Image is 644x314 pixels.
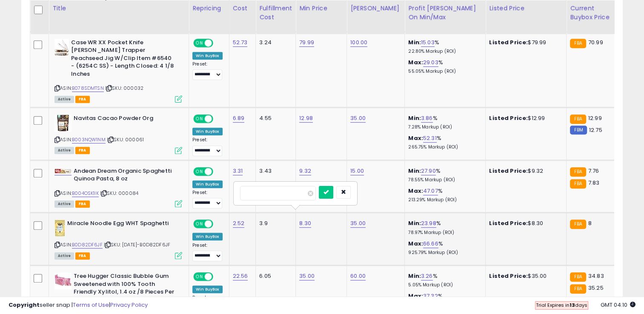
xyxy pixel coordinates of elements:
a: 27.90 [421,167,436,175]
span: OFF [212,273,226,280]
span: 34.83 [588,272,604,280]
span: FBA [75,147,90,154]
b: Max: [408,134,423,142]
b: Listed Price: [489,219,528,227]
div: % [408,167,479,183]
span: ON [194,168,205,175]
div: ASIN: [54,39,182,102]
small: FBA [570,220,586,229]
b: Listed Price: [489,167,528,175]
a: 35.00 [299,272,315,280]
a: 15.00 [350,167,364,175]
small: FBA [570,179,586,188]
span: | SKU: 000032 [105,85,143,91]
span: OFF [212,39,226,46]
a: 6.89 [233,114,245,123]
span: 12.99 [588,114,602,122]
div: $9.32 [489,167,560,175]
b: Min: [408,167,421,175]
div: $79.99 [489,39,560,46]
span: All listings currently available for purchase on Amazon [54,252,74,260]
a: 29.03 [423,58,438,67]
div: Profit [PERSON_NAME] on Min/Max [408,4,482,22]
a: 35.00 [350,114,366,123]
div: 3.43 [259,167,289,175]
strong: Copyright [9,301,40,309]
a: Privacy Policy [110,301,148,309]
a: 52.73 [233,38,248,47]
div: seller snap | | [9,301,148,309]
div: Win BuyBox [192,285,223,293]
div: Win BuyBox [192,180,223,188]
span: 70.99 [588,38,603,46]
p: 5.05% Markup (ROI) [408,282,479,288]
span: 12.75 [589,126,602,134]
div: % [408,114,479,130]
a: 9.32 [299,167,311,175]
img: 51bzBxBs8rL._SL40_.jpg [54,220,65,237]
span: 2025-08-11 04:10 GMT [601,301,635,309]
span: ON [194,273,205,280]
p: 213.29% Markup (ROI) [408,197,479,203]
span: ON [194,39,205,46]
span: 35.25 [588,284,604,292]
b: Min: [408,38,421,46]
span: ON [194,115,205,123]
a: B004OSK1IK [72,190,99,197]
span: | SKU: [DATE]-B0D82DF6JF [104,241,170,248]
div: Title [52,4,185,13]
div: 3.9 [259,220,289,227]
b: Tree Hugger Classic Bubble Gum Sweetened with 100% Tooth Friendly Xylitol, 1.4 oz /8 Pieces Per b... [74,272,177,306]
p: 22.80% Markup (ROI) [408,49,479,54]
div: ASIN: [54,167,182,207]
div: Preset: [192,61,223,80]
b: Max: [408,58,423,66]
div: 4.55 [259,114,289,122]
div: Min Price [299,4,343,13]
div: Preset: [192,190,223,209]
span: FBA [75,96,90,103]
a: 2.52 [233,219,245,228]
p: 925.79% Markup (ROI) [408,250,479,256]
div: % [408,220,479,235]
div: ASIN: [54,220,182,258]
span: ON [194,220,205,228]
span: OFF [212,220,226,228]
a: 35.00 [350,219,366,228]
img: 41S1k+ygnhL._SL40_.jpg [54,39,69,56]
b: Andean Dream Organic Spaghetti Quinoa Pasta, 8 oz [74,167,177,185]
a: 3.26 [421,272,433,280]
div: Cost [233,4,252,13]
div: Preset: [192,137,223,156]
b: Listed Price: [489,272,528,280]
div: Repricing [192,4,226,13]
div: % [408,39,479,54]
small: FBA [570,39,586,48]
span: Trial Expires in days [536,302,587,308]
a: 100.00 [350,38,367,47]
span: 7.83 [588,179,600,187]
span: 7.76 [588,167,599,175]
a: B003NQW1NM [72,136,106,143]
a: 47.07 [423,187,438,195]
b: Listed Price: [489,38,528,46]
a: 22.56 [233,272,248,280]
span: | SKU: 000084 [100,190,138,197]
span: FBA [75,200,90,208]
span: All listings currently available for purchase on Amazon [54,200,74,208]
div: $8.30 [489,220,560,227]
div: 6.05 [259,272,289,280]
div: 3.24 [259,39,289,46]
span: 8 [588,219,592,227]
div: ASIN: [54,114,182,153]
div: Listed Price [489,4,563,13]
p: 78.97% Markup (ROI) [408,230,479,236]
div: % [408,59,479,74]
b: Listed Price: [489,114,528,122]
span: | SKU: 000061 [107,136,144,143]
div: Current Buybox Price [570,4,614,22]
b: Min: [408,219,421,227]
a: 79.99 [299,38,314,47]
div: [PERSON_NAME] [350,4,401,13]
p: 78.55% Markup (ROI) [408,177,479,183]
